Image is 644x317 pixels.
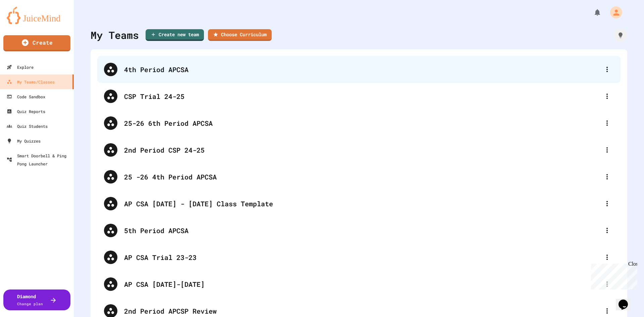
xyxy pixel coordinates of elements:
div: 2nd Period CSP 24-25 [97,137,621,163]
div: 5th Period APCSA [124,225,600,235]
div: My Account [603,5,624,20]
iframe: chat widget [588,261,637,289]
a: Create [3,35,70,51]
div: How it works [614,29,627,42]
div: 5th Period APCSA [97,217,621,244]
div: My Teams [91,28,139,43]
div: My Quizzes [7,137,41,145]
button: DiamondChange plan [3,289,70,310]
div: 25-26 6th Period APCSA [97,110,621,137]
div: AP CSA Trial 23-23 [97,244,621,271]
a: Choose Curriculum [208,29,272,41]
div: Smart Doorbell & Ping Pong Launcher [7,152,71,168]
div: Chat with us now!Close [3,3,46,43]
div: AP CSA [DATE]-[DATE] [124,279,600,289]
div: Diamond [17,293,43,307]
div: CSP Trial 24-25 [124,91,600,101]
div: AP CSA [DATE] - [DATE] Class Template [124,199,600,209]
div: 25 -26 4th Period APCSA [97,163,621,190]
div: Explore [7,63,34,71]
div: Quiz Reports [7,107,45,115]
span: Change plan [17,301,43,306]
div: My Notifications [581,7,603,18]
div: 25 -26 4th Period APCSA [124,172,600,182]
div: CSP Trial 24-25 [97,83,621,110]
div: 4th Period APCSA [97,56,621,83]
div: 25-26 6th Period APCSA [124,118,600,128]
div: Code Sandbox [7,93,45,101]
div: 4th Period APCSA [124,64,600,74]
div: Quiz Students [7,122,48,130]
div: AP CSA [DATE]-[DATE] [97,271,621,298]
iframe: chat widget [616,290,637,310]
a: Create new team [146,29,204,41]
div: 2nd Period APCSP Review [124,306,600,316]
div: My Teams/Classes [7,78,55,86]
div: 2nd Period CSP 24-25 [124,145,600,155]
div: AP CSA [DATE] - [DATE] Class Template [97,190,621,217]
img: logo-orange.svg [7,7,67,24]
div: AP CSA Trial 23-23 [124,252,600,262]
